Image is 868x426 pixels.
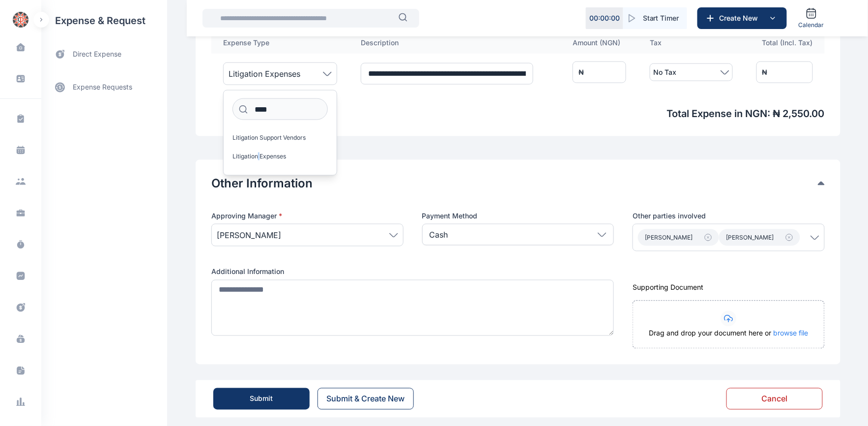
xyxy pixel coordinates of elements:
span: No Tax [653,66,676,78]
button: Start Timer [623,7,687,29]
th: Total (Incl. Tax) [745,32,825,54]
div: Submit [250,394,273,404]
div: Supporting Document [633,283,825,293]
span: [PERSON_NAME] [726,234,774,242]
span: Create New [716,13,767,23]
div: ₦ [762,67,768,77]
th: Description [349,32,561,54]
span: browse file [774,329,809,337]
span: Total Expense in NGN : ₦ 2,550.00 [211,107,825,121]
a: Calendar [795,3,828,33]
button: [PERSON_NAME] [719,229,800,246]
span: Approving Manager [211,211,282,221]
button: Submit & Create New [318,388,414,410]
p: Cash [430,229,448,241]
th: Amount ( NGN ) [561,32,638,54]
button: Submit [213,388,310,410]
label: Payment Method [422,211,614,221]
span: Start Timer [643,13,679,23]
p: 00 : 00 : 00 [589,13,620,23]
span: [PERSON_NAME] [645,234,693,242]
span: Other parties involved [633,211,706,221]
button: Create New [697,7,787,29]
span: Calendar [799,21,824,29]
label: Additional Information [211,267,614,277]
th: Tax [638,32,744,54]
a: direct expense [41,41,167,67]
a: expense requests [41,75,167,99]
div: Drag and drop your document here or [633,329,824,348]
div: Other Information [211,176,825,191]
span: direct expense [73,49,121,60]
button: Other Information [211,176,818,191]
span: [PERSON_NAME] [217,229,281,241]
span: Litigation Expenses [229,68,300,80]
div: expense requests [41,67,167,99]
div: ₦ [579,67,584,77]
span: Litigation Support Vendors [232,134,306,142]
span: Litigation Expenses [232,152,286,160]
button: [PERSON_NAME] [638,229,719,246]
th: Expense Type [211,32,349,54]
button: Cancel [726,388,823,410]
